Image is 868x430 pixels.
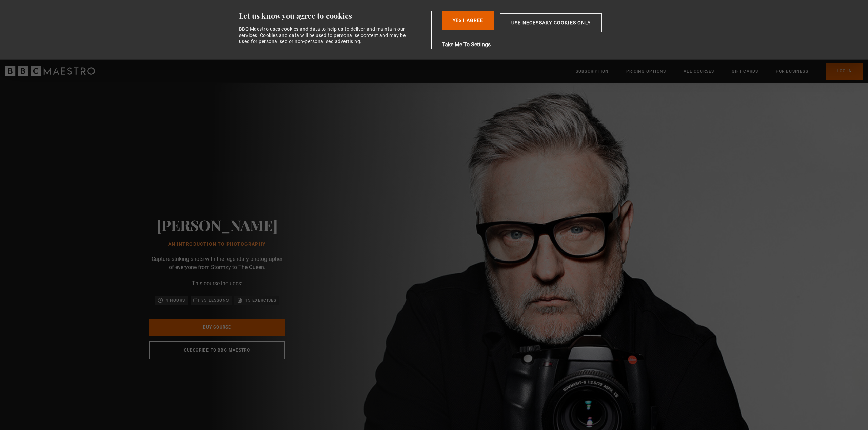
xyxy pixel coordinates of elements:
[239,26,410,45] div: BBC Maestro uses cookies and data to help us to deliver and maintain our services. Cookies and da...
[732,68,758,75] a: Gift Cards
[576,68,609,75] a: Subscription
[684,68,714,75] a: All Courses
[149,255,285,271] p: Capture striking shots with the legendary photographer of everyone from Stormzy to The Queen.
[239,11,429,21] div: Let us know you agree to cookies
[776,68,808,75] a: For business
[166,297,185,304] p: 4 hours
[149,319,285,336] a: Buy Course
[157,242,278,247] h1: An Introduction to Photography
[5,66,95,76] svg: BBC Maestro
[201,297,229,304] p: 35 lessons
[626,68,666,75] a: Pricing Options
[245,297,276,304] p: 15 exercises
[442,11,494,30] button: Yes I Agree
[149,341,285,359] a: Subscribe to BBC Maestro
[442,41,634,49] button: Take Me To Settings
[192,279,242,288] p: This course includes:
[500,13,602,32] button: Use necessary cookies only
[157,216,278,233] h2: [PERSON_NAME]
[826,63,863,80] a: Log In
[576,63,863,80] nav: Primary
